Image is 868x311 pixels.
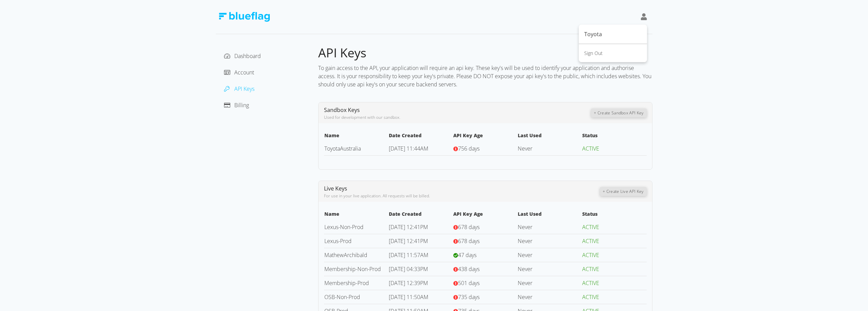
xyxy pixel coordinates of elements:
[324,145,361,152] a: ToyotaAustralia
[388,131,453,142] th: Date Created
[324,114,591,121] div: Used for development with our sandbox.
[224,52,261,60] a: Dashboard
[224,69,254,76] a: Account
[224,85,254,93] a: API Keys
[582,223,599,231] span: ACTIVE
[324,251,367,259] a: MathewArchibald
[389,237,428,245] span: [DATE] 12:41PM
[584,50,642,57] div: Sign Out
[324,279,369,287] a: Membership-Prod
[324,210,388,220] th: Name
[582,265,599,273] span: ACTIVE
[458,279,480,287] span: 501 days
[324,106,360,114] span: Sandbox Keys
[458,265,480,273] span: 438 days
[324,265,381,273] a: Membership-Non-Prod
[518,145,532,152] span: Never
[518,223,532,231] span: Never
[517,210,582,220] th: Last Used
[324,223,364,231] a: Lexus-Non-Prod
[458,223,480,231] span: 678 days
[324,185,347,192] span: Live Keys
[389,279,428,287] span: [DATE] 12:39PM
[518,279,532,287] span: Never
[518,237,532,245] span: Never
[389,145,428,152] span: [DATE] 11:44AM
[388,210,453,220] th: Date Created
[582,145,599,152] span: ACTIVE
[458,293,480,301] span: 735 days
[582,131,646,142] th: Status
[389,223,428,231] span: [DATE] 12:41PM
[518,265,532,273] span: Never
[600,187,646,196] button: + Create Live API Key
[234,69,254,76] span: Account
[582,237,599,245] span: ACTIVE
[458,237,480,245] span: 678 days
[453,131,517,142] th: API Key Age
[318,61,652,91] div: To gain access to the API, your application will require an api key. These key's will be used to ...
[389,251,428,259] span: [DATE] 11:57AM
[582,210,646,220] th: Status
[219,12,270,22] img: Blue Flag Logo
[324,237,352,245] a: Lexus-Prod
[234,52,261,60] span: Dashboard
[318,44,366,61] span: API Keys
[234,101,249,109] span: Billing
[518,293,532,301] span: Never
[324,193,600,199] div: For use in your live application. All requests will be billed.
[389,265,428,273] span: [DATE] 04:33PM
[234,85,254,93] span: API Keys
[458,145,480,152] span: 756 days
[224,101,249,109] a: Billing
[324,293,360,301] a: OSB-Non-Prod
[582,293,599,301] span: ACTIVE
[389,293,428,301] span: [DATE] 11:50AM
[584,30,642,38] div: Toyota
[591,109,646,117] button: + Create Sandbox API Key
[518,251,532,259] span: Never
[458,251,476,259] span: 47 days
[582,251,599,259] span: ACTIVE
[453,210,517,220] th: API Key Age
[324,131,388,142] th: Name
[582,279,599,287] span: ACTIVE
[517,131,582,142] th: Last Used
